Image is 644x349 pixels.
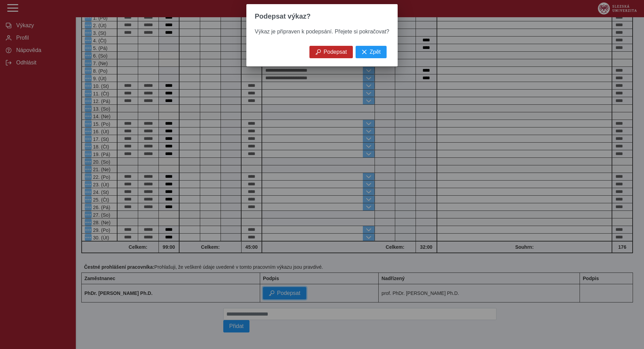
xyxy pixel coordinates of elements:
[309,46,353,58] button: Podepsat
[356,46,387,58] button: Zpět
[370,49,381,55] span: Zpět
[255,12,310,20] span: Podepsat výkaz?
[324,49,347,55] span: Podepsat
[255,29,389,34] span: Výkaz je připraven k podepsání. Přejete si pokračovat?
